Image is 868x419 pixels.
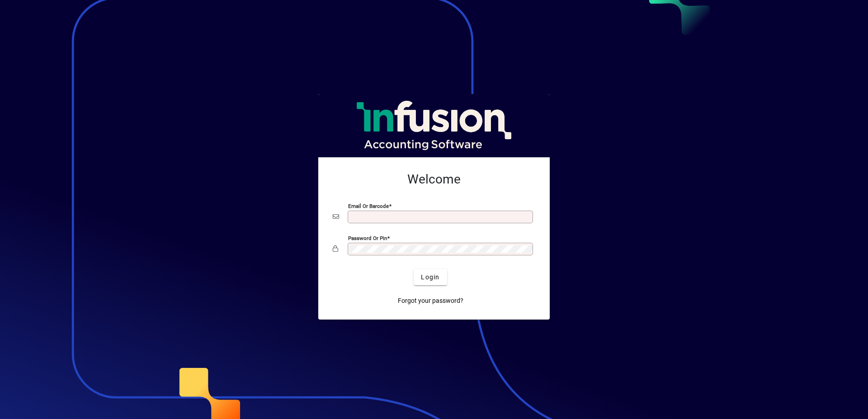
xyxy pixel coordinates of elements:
[333,172,535,187] h2: Welcome
[398,296,463,306] span: Forgot your password?
[414,269,447,285] button: Login
[348,235,387,241] mat-label: Password or Pin
[421,273,439,282] span: Login
[394,292,467,309] a: Forgot your password?
[348,203,389,209] mat-label: Email or Barcode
